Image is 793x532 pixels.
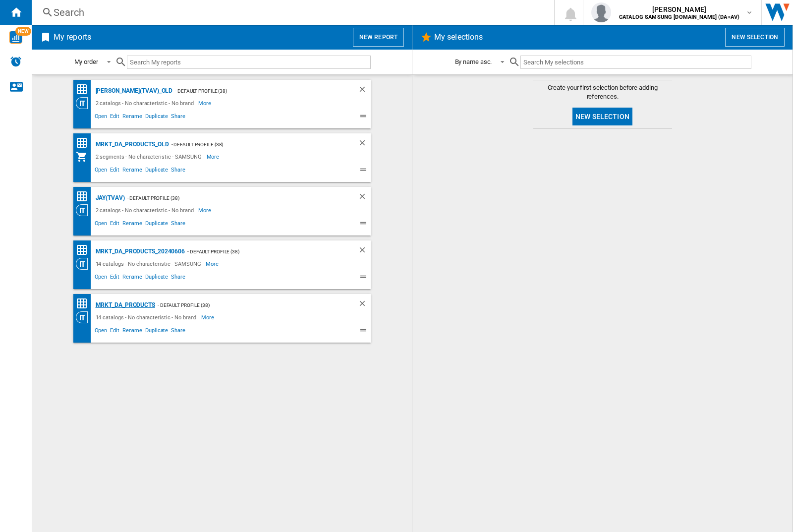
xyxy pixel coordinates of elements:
[432,28,485,47] h2: My selections
[201,311,216,323] span: More
[358,85,371,97] div: Delete
[591,2,611,22] img: profile.jpg
[207,151,221,163] span: More
[76,190,93,203] div: Price Matrix
[109,272,121,284] span: Edit
[76,258,93,270] div: Category View
[93,258,206,270] div: 14 catalogs - No characteristic - SAMSUNG
[93,112,109,123] span: Open
[109,219,121,231] span: Edit
[93,85,173,97] div: [PERSON_NAME](TVAV)_old
[76,137,93,149] div: Price Matrix
[170,219,187,231] span: Share
[520,56,751,69] input: Search My selections
[127,56,371,69] input: Search My reports
[74,58,98,65] div: My order
[144,112,170,123] span: Duplicate
[185,245,338,258] div: - Default profile (38)
[15,27,31,36] span: NEW
[10,56,22,67] img: alerts-logo.svg
[170,112,187,123] span: Share
[121,165,144,177] span: Rename
[93,151,207,163] div: 2 segments - No characteristic - SAMSUNG
[572,108,632,125] button: New selection
[76,244,93,256] div: Price Matrix
[358,245,371,258] div: Delete
[198,204,213,216] span: More
[121,219,144,231] span: Rename
[76,311,93,323] div: Category View
[144,165,170,177] span: Duplicate
[144,219,170,231] span: Duplicate
[144,272,170,284] span: Duplicate
[725,28,785,47] button: New selection
[76,97,93,109] div: Category View
[358,138,371,151] div: Delete
[125,192,338,204] div: - Default profile (38)
[170,165,187,177] span: Share
[93,272,109,284] span: Open
[93,138,169,151] div: MRKT_DA_PRODUCTS_OLD
[198,97,213,109] span: More
[52,28,93,47] h2: My reports
[121,112,144,123] span: Rename
[353,28,404,47] button: New report
[358,192,371,204] div: Delete
[358,299,371,311] div: Delete
[169,138,338,151] div: - Default profile (38)
[76,151,93,163] div: My Assortment
[144,326,170,338] span: Duplicate
[76,83,93,96] div: Price Matrix
[109,165,121,177] span: Edit
[206,258,220,270] span: More
[93,97,199,109] div: 2 catalogs - No characteristic - No brand
[121,326,144,338] span: Rename
[93,192,125,204] div: JAY(TVAV)
[170,326,187,338] span: Share
[93,299,155,311] div: MRKT_DA_PRODUCTS
[619,4,739,14] span: [PERSON_NAME]
[533,83,672,101] span: Create your first selection before adding references.
[155,299,338,311] div: - Default profile (38)
[93,326,109,338] span: Open
[93,245,185,258] div: MRKT_DA_PRODUCTS_20240606
[93,219,109,231] span: Open
[76,204,93,216] div: Category View
[93,311,202,323] div: 14 catalogs - No characteristic - No brand
[93,204,199,216] div: 2 catalogs - No characteristic - No brand
[54,5,528,19] div: Search
[121,272,144,284] span: Rename
[76,297,93,310] div: Price Matrix
[109,112,121,123] span: Edit
[170,272,187,284] span: Share
[619,14,739,20] b: CATALOG SAMSUNG [DOMAIN_NAME] (DA+AV)
[9,31,22,44] img: wise-card.svg
[172,85,338,97] div: - Default profile (38)
[455,58,492,65] div: By name asc.
[93,165,109,177] span: Open
[109,326,121,338] span: Edit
